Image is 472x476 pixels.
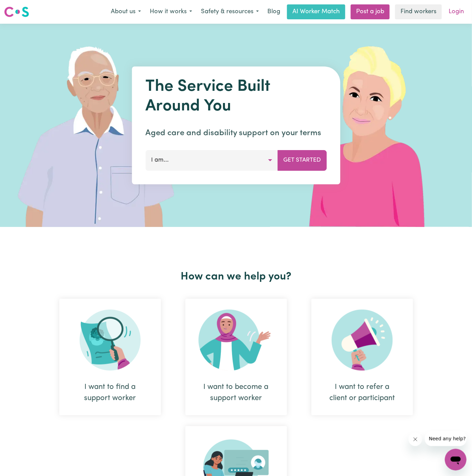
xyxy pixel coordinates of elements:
[311,299,413,415] div: I want to refer a client or participant
[409,433,422,446] iframe: Close message
[328,381,397,404] div: I want to refer a client or participant
[47,270,425,283] h2: How can we help you?
[80,310,141,371] img: Search
[351,4,390,19] a: Post a job
[4,4,29,20] a: Careseekers logo
[185,299,287,415] div: I want to become a support worker
[76,381,145,404] div: I want to find a support worker
[197,5,263,19] button: Safety & resources
[106,5,145,19] button: About us
[332,310,393,371] img: Refer
[287,4,345,19] a: AI Worker Match
[278,150,327,170] button: Get Started
[145,150,278,170] button: I am...
[202,381,271,404] div: I want to become a support worker
[145,127,327,139] p: Aged care and disability support on your terms
[445,449,467,471] iframe: Button to launch messaging window
[263,4,284,19] a: Blog
[445,4,468,19] a: Login
[395,4,442,19] a: Find workers
[59,299,161,415] div: I want to find a support worker
[425,431,467,446] iframe: Message from company
[199,310,274,371] img: Become Worker
[4,6,29,18] img: Careseekers logo
[145,5,197,19] button: How it works
[145,77,327,116] h1: The Service Built Around You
